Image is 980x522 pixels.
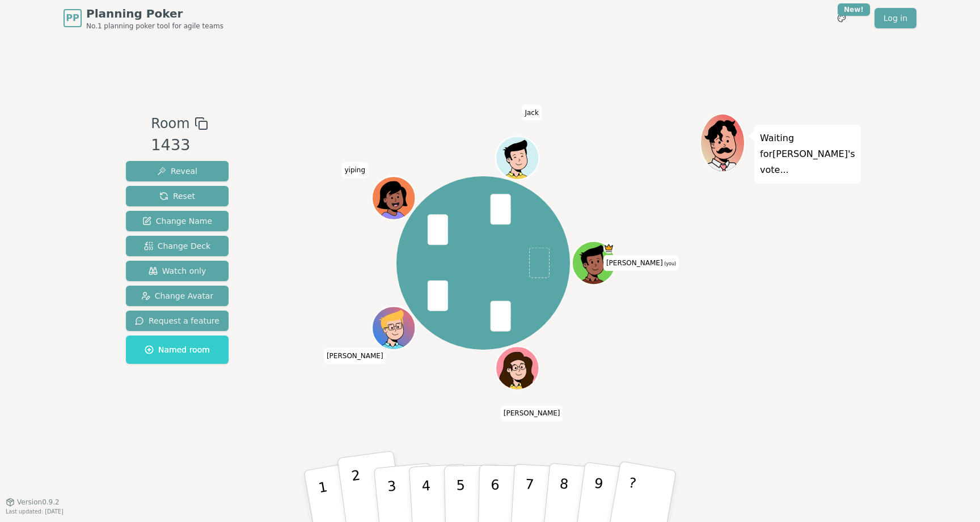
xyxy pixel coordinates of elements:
[126,286,229,306] button: Change Avatar
[86,22,223,31] span: No.1 planning poker tool for agile teams
[151,113,189,134] span: Room
[126,336,229,364] button: Named room
[522,104,541,120] span: Click to change your name
[86,6,223,22] span: Planning Poker
[145,344,210,355] span: Named room
[663,261,677,266] span: (you)
[66,11,79,25] span: PP
[135,315,219,326] span: Request a feature
[126,311,229,331] button: Request a feature
[6,498,60,507] button: Version0.9.2
[157,165,197,177] span: Reveal
[341,162,368,178] span: Click to change your name
[126,261,229,281] button: Watch only
[141,290,214,302] span: Change Avatar
[126,236,229,256] button: Change Deck
[838,3,870,16] div: New!
[159,190,195,202] span: Reset
[831,8,852,28] button: New!
[603,243,614,253] span: Colin is the host
[875,8,916,28] a: Log in
[501,405,563,421] span: Click to change your name
[6,508,64,515] span: Last updated: [DATE]
[573,243,614,283] button: Click to change your avatar
[760,130,855,178] p: Waiting for [PERSON_NAME] 's vote...
[126,186,229,206] button: Reset
[17,498,60,507] span: Version 0.9.2
[151,134,208,157] div: 1433
[126,161,229,181] button: Reveal
[126,211,229,231] button: Change Name
[64,6,223,31] a: PPPlanning PokerNo.1 planning poker tool for agile teams
[603,255,679,271] span: Click to change your name
[149,265,206,277] span: Watch only
[142,215,212,227] span: Change Name
[144,240,210,252] span: Change Deck
[324,347,386,363] span: Click to change your name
